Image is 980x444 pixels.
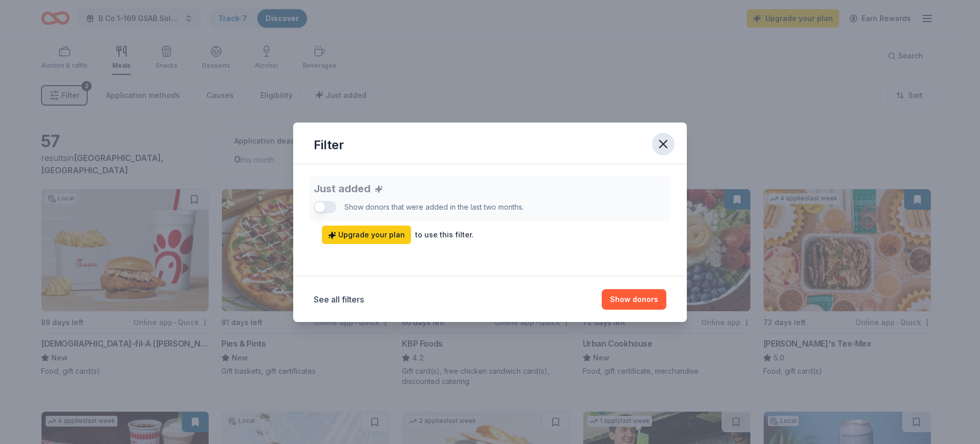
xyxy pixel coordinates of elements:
[322,226,411,244] a: Upgrade your plan
[314,137,344,153] div: Filter
[328,229,405,241] span: Upgrade your plan
[314,293,364,306] button: See all filters
[415,229,474,241] div: to use this filter.
[602,289,666,310] button: Show donors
